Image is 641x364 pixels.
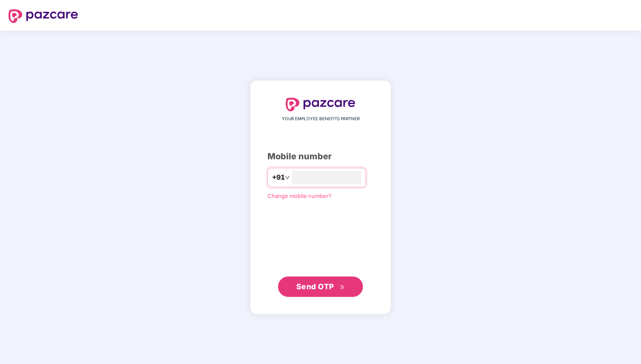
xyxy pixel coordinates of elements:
[285,175,290,180] span: down
[340,285,345,290] span: double-right
[278,277,363,297] button: Send OTPdouble-right
[8,9,78,23] img: logo
[286,98,355,111] img: logo
[272,172,285,183] span: +91
[267,192,332,199] a: Change mobile number?
[267,150,374,163] div: Mobile number
[282,116,360,122] span: YOUR EMPLOYEE BENEFITS PARTNER
[296,282,334,291] span: Send OTP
